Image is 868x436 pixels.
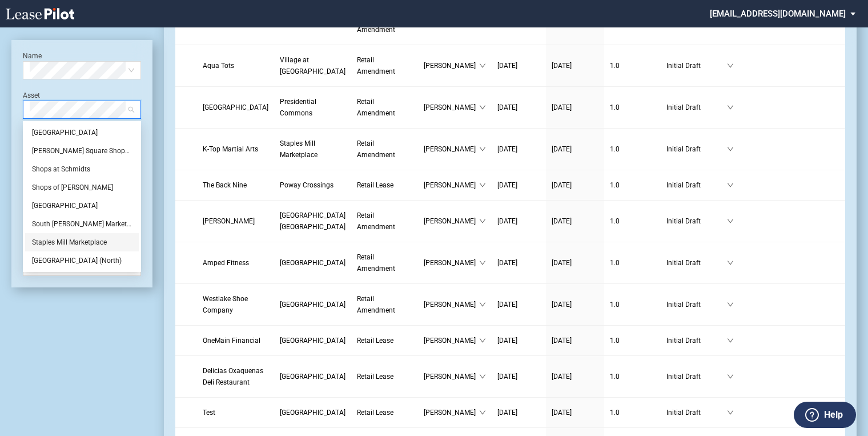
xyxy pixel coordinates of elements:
[25,215,139,233] div: South Summerlin Marketplace
[32,218,132,230] div: South [PERSON_NAME] Marketplace
[203,407,268,418] a: Test
[280,259,345,267] span: Pompano Citi Centre
[23,91,40,99] label: Asset
[727,62,734,69] span: down
[497,335,540,346] a: [DATE]
[479,373,486,380] span: down
[552,62,572,70] span: [DATE]
[203,179,268,191] a: The Back Nine
[357,253,395,273] span: Retail Amendment
[203,365,268,388] a: Delicias Oxaquenas Deli Restaurant
[497,181,517,189] span: [DATE]
[357,179,412,191] a: Retail Lease
[424,102,479,113] span: [PERSON_NAME]
[25,123,139,142] div: Roswell Village
[280,211,345,231] span: Town Center Colleyville
[424,371,479,382] span: [PERSON_NAME]
[610,409,620,417] span: 1 . 0
[610,143,655,155] a: 1.0
[357,139,395,159] span: Retail Amendment
[280,337,345,345] span: Pavilion Plaza West
[203,102,268,113] a: [GEOGRAPHIC_DATA]
[32,200,132,211] div: [GEOGRAPHIC_DATA]
[479,409,486,416] span: down
[727,259,734,266] span: down
[280,373,345,381] span: Plaza Mexico
[357,138,412,161] a: Retail Amendment
[424,60,479,71] span: [PERSON_NAME]
[552,143,598,155] a: [DATE]
[666,179,727,191] span: Initial Draft
[203,62,234,70] span: Aqua Tots
[497,373,517,381] span: [DATE]
[497,409,517,417] span: [DATE]
[497,143,540,155] a: [DATE]
[203,181,247,189] span: The Back Nine
[666,60,727,71] span: Initial Draft
[424,257,479,269] span: [PERSON_NAME]
[497,102,540,113] a: [DATE]
[666,371,727,382] span: Initial Draft
[552,257,598,269] a: [DATE]
[280,138,345,161] a: Staples Mill Marketplace
[357,54,412,77] a: Retail Amendment
[497,60,540,71] a: [DATE]
[424,215,479,227] span: [PERSON_NAME]
[552,102,598,113] a: [DATE]
[727,373,734,380] span: down
[727,301,734,308] span: down
[497,259,517,267] span: [DATE]
[824,407,843,422] label: Help
[666,257,727,269] span: Initial Draft
[357,407,412,418] a: Retail Lease
[203,259,249,267] span: Amped Fitness
[794,402,856,428] button: Help
[497,179,540,191] a: [DATE]
[610,62,620,70] span: 1 . 0
[666,299,727,310] span: Initial Draft
[203,60,268,71] a: Aqua Tots
[280,257,345,269] a: [GEOGRAPHIC_DATA]
[479,218,486,225] span: down
[357,96,412,119] a: Retail Amendment
[666,102,727,113] span: Initial Draft
[203,103,268,111] span: Burlington
[610,259,620,267] span: 1 . 0
[280,181,333,189] span: Poway Crossings
[280,96,345,119] a: Presidential Commons
[552,337,572,345] span: [DATE]
[497,407,540,418] a: [DATE]
[552,301,572,309] span: [DATE]
[32,145,132,157] div: [PERSON_NAME] Square Shoppes
[610,335,655,346] a: 1.0
[203,337,260,345] span: OneMain Financial
[32,163,132,175] div: Shops at Schmidts
[610,181,620,189] span: 1 . 0
[357,409,393,417] span: Retail Lease
[552,60,598,71] a: [DATE]
[25,142,139,160] div: Shannon Square Shoppes
[610,373,620,381] span: 1 . 0
[610,337,620,345] span: 1 . 0
[357,371,412,382] a: Retail Lease
[610,257,655,269] a: 1.0
[424,335,479,346] span: [PERSON_NAME]
[32,255,132,266] div: [GEOGRAPHIC_DATA] (North)
[497,62,517,70] span: [DATE]
[552,373,572,381] span: [DATE]
[479,259,486,266] span: down
[203,257,268,269] a: Amped Fitness
[552,145,572,153] span: [DATE]
[203,293,268,316] a: Westlake Shoe Company
[280,210,345,233] a: [GEOGRAPHIC_DATA] [GEOGRAPHIC_DATA]
[497,215,540,227] a: [DATE]
[479,301,486,308] span: down
[424,299,479,310] span: [PERSON_NAME]
[727,182,734,189] span: down
[497,103,517,111] span: [DATE]
[610,215,655,227] a: 1.0
[357,181,393,189] span: Retail Lease
[610,60,655,71] a: 1.0
[610,217,620,225] span: 1 . 0
[357,98,395,117] span: Retail Amendment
